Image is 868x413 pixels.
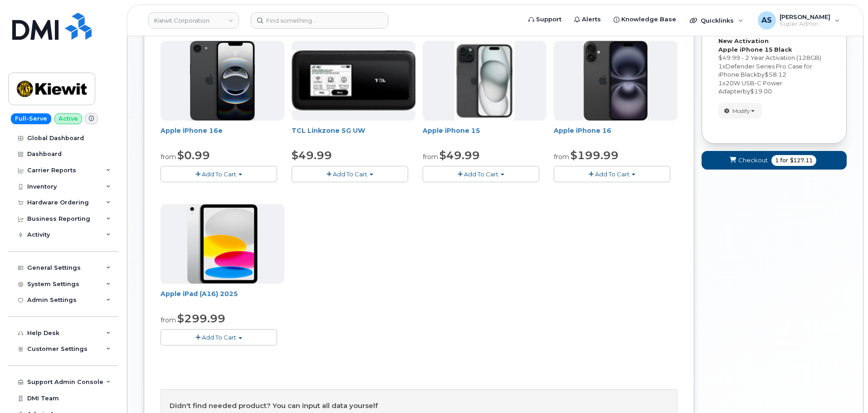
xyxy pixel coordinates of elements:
[423,126,480,135] a: Apple iPhone 15
[190,41,255,121] img: iphone16e.png
[718,79,830,96] div: x by
[775,156,779,165] span: 1
[439,149,480,162] span: $49.99
[718,63,812,78] span: Defender Series Pro Case for iPhone Black
[584,41,648,121] img: iphone_16_plus.png
[554,166,670,182] button: Add To Cart
[161,126,284,144] div: Apple iPhone 16e
[718,63,722,70] span: 1
[732,107,750,115] span: Modify
[718,79,782,95] span: 20W USB-C Power Adapter
[202,170,236,178] span: Add To Cart
[765,71,786,78] span: $58.12
[170,402,668,410] h4: Didn't find needed product? You can input all data yourself
[536,15,561,24] span: Support
[554,126,678,144] div: Apple iPhone 16
[161,290,238,298] a: Apple iPad (A16) 2025
[607,10,683,29] a: Knowledge Base
[750,87,772,95] span: $19.00
[774,46,792,53] strong: Black
[582,15,601,24] span: Alerts
[454,41,515,121] img: iphone15.jpg
[718,62,830,79] div: x by
[423,153,438,161] small: from
[571,149,619,162] span: $199.99
[554,153,569,161] small: from
[161,166,277,182] button: Add To Cart
[251,12,388,29] input: Find something...
[790,156,813,165] span: $127.11
[621,15,676,24] span: Knowledge Base
[780,20,830,28] span: Super Admin
[779,156,790,165] span: for
[292,126,415,144] div: TCL Linkzone 5G UW
[718,103,762,119] button: Modify
[829,374,861,406] iframe: Messenger Launcher
[161,329,277,345] button: Add To Cart
[702,151,847,170] button: Checkout 1 for $127.11
[683,11,750,29] div: Quicklinks
[292,166,408,182] button: Add To Cart
[554,126,611,135] a: Apple iPhone 16
[718,53,830,62] div: $49.99 - 2 Year Activation (128GB)
[292,126,365,135] a: TCL Linkzone 5G UW
[292,149,332,162] span: $49.99
[202,334,236,341] span: Add To Cart
[187,204,258,284] img: ipad_11.png
[423,126,546,144] div: Apple iPhone 15
[333,170,367,178] span: Add To Cart
[161,316,176,324] small: from
[522,10,568,29] a: Support
[595,170,629,178] span: Add To Cart
[161,289,284,307] div: Apple iPad (A16) 2025
[161,153,176,161] small: from
[718,37,769,44] strong: New Activation
[701,17,734,24] span: Quicklinks
[761,15,772,26] span: AS
[568,10,607,29] a: Alerts
[780,13,830,20] span: [PERSON_NAME]
[464,170,498,178] span: Add To Cart
[718,46,773,53] strong: Apple iPhone 15
[177,312,225,325] span: $299.99
[738,156,768,165] span: Checkout
[161,126,223,135] a: Apple iPhone 16e
[751,11,846,29] div: Alexander Strull
[292,50,415,110] img: linkzone5g.png
[148,12,239,29] a: Kiewit Corporation
[177,149,210,162] span: $0.99
[423,166,539,182] button: Add To Cart
[718,79,722,87] span: 1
